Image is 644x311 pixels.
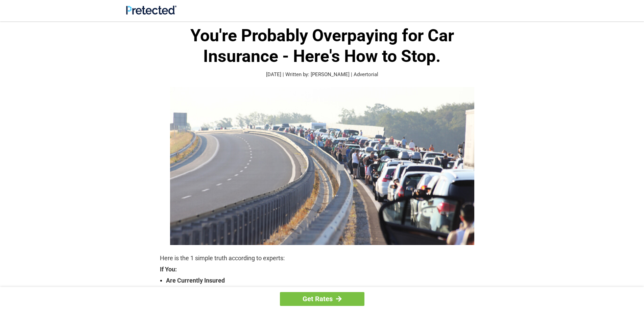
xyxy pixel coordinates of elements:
strong: Are Currently Insured [166,276,484,285]
a: Site Logo [126,9,176,16]
strong: Are Over The Age Of [DEMOGRAPHIC_DATA] [166,285,484,295]
a: Get Rates [280,292,364,306]
p: Here is the 1 simple truth according to experts: [160,253,484,263]
p: [DATE] | Written by: [PERSON_NAME] | Advertorial [160,71,484,79]
img: Site Logo [126,5,176,15]
h1: You're Probably Overpaying for Car Insurance - Here's How to Stop. [160,25,484,67]
strong: If You: [160,266,484,272]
